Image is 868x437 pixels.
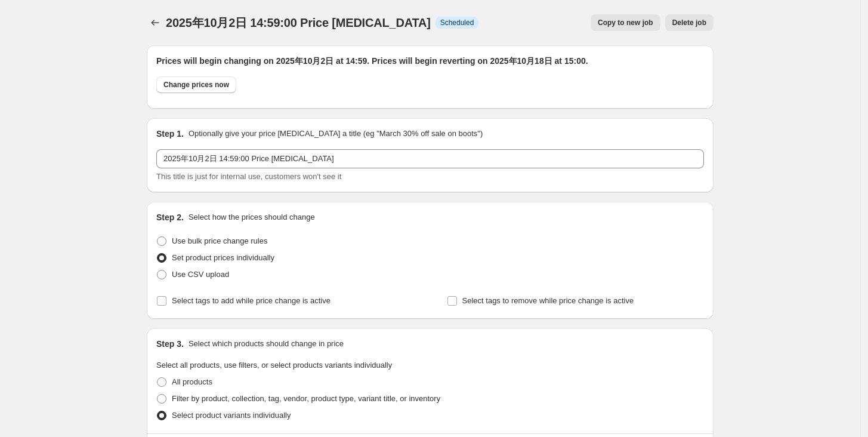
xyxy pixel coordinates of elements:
span: Use CSV upload [172,270,229,279]
button: Change prices now [156,76,236,93]
button: Delete job [665,14,713,31]
h2: Step 3. [156,338,184,350]
span: Select all products, use filters, or select products variants individually [156,361,392,370]
p: Optionally give your price [MEDICAL_DATA] a title (eg "March 30% off sale on boots") [189,128,483,140]
input: 30% off holiday sale [156,149,704,168]
span: Scheduled [440,18,474,27]
button: Price change jobs [147,14,163,31]
span: Set product prices individually [172,253,274,262]
span: 2025年10月2日 14:59:00 Price [MEDICAL_DATA] [166,16,431,29]
span: This title is just for internal use, customers won't see it [156,172,341,181]
span: Filter by product, collection, tag, vendor, product type, variant title, or inventory [172,394,440,403]
span: Change prices now [163,80,229,90]
span: All products [172,377,212,386]
span: Select tags to remove while price change is active [462,296,634,305]
span: Copy to new job [598,18,653,27]
p: Select how the prices should change [189,211,315,223]
span: Select tags to add while price change is active [172,296,330,305]
button: Copy to new job [591,14,660,31]
span: Delete job [672,18,706,27]
h2: Prices will begin changing on 2025年10月2日 at 14:59. Prices will begin reverting on 2025年10月18日 at ... [156,55,704,67]
h2: Step 2. [156,211,184,223]
p: Select which products should change in price [189,338,344,350]
span: Use bulk price change rules [172,236,267,245]
h2: Step 1. [156,128,184,140]
span: Select product variants individually [172,411,291,420]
